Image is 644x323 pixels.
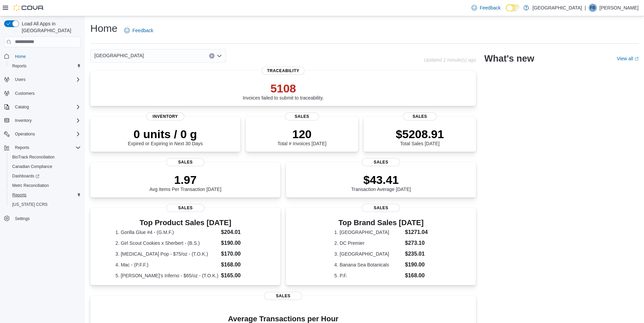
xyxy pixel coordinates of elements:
dt: 1. [GEOGRAPHIC_DATA] [334,229,402,236]
span: Metrc Reconciliation [12,183,49,188]
span: Reports [10,191,81,199]
div: Avg Items Per Transaction [DATE] [149,173,221,192]
dt: 4. Banana Sea Botanicals [334,261,402,268]
dd: $170.00 [221,250,255,258]
dt: 5. P.F. [334,272,402,279]
button: Clear input [209,53,215,59]
h2: What's new [484,53,534,64]
a: Reports [10,62,29,70]
dd: $1271.04 [405,228,428,236]
button: Open list of options [217,53,222,59]
dd: $235.01 [405,250,428,258]
h1: Home [90,22,117,35]
span: [GEOGRAPHIC_DATA] [94,51,144,60]
dd: $165.00 [221,272,255,280]
span: Feedback [480,4,500,11]
button: Reports [7,190,84,200]
button: Catalog [12,103,32,111]
a: BioTrack Reconciliation [10,153,57,161]
button: Operations [1,129,84,139]
dt: 5. [PERSON_NAME]'s Inferno - $65/oz - (T.O.K.) [115,272,218,279]
span: Operations [12,130,81,138]
a: Canadian Compliance [10,163,55,171]
button: Catalog [1,102,84,112]
dt: 2. DC Premier [334,240,402,246]
span: Operations [15,131,35,137]
dd: $204.01 [221,228,255,236]
a: View allExternal link [617,56,639,61]
button: Operations [12,130,38,138]
dd: $168.00 [405,272,428,280]
dd: $190.00 [405,261,428,269]
button: Inventory [1,116,84,125]
div: Total # Invoices [DATE] [277,127,326,146]
span: Customers [15,91,35,96]
span: Reports [10,62,81,70]
h4: Average Transactions per Hour [96,315,471,323]
p: Updated 1 minute(s) ago [424,57,476,63]
span: Dashboards [12,173,39,179]
span: Reports [12,192,26,198]
button: Home [1,51,84,61]
input: Dark Mode [506,4,520,12]
span: Washington CCRS [10,200,81,209]
span: Reports [12,144,81,152]
a: Feedback [122,24,156,37]
button: Reports [7,61,84,71]
span: Customers [12,89,81,98]
dt: 2. Girl Scout Cookies x Sherbert - (B.S.) [115,240,218,246]
button: BioTrack Reconciliation [7,152,84,162]
dd: $190.00 [221,239,255,247]
span: Settings [15,216,30,221]
span: Sales [166,158,204,166]
button: Metrc Reconciliation [7,181,84,190]
a: Feedback [469,1,503,15]
button: Reports [1,143,84,152]
span: Reports [15,145,29,150]
h3: Top Brand Sales [DATE] [334,219,428,227]
span: Home [12,52,81,61]
span: Sales [264,292,302,300]
div: Total Sales [DATE] [396,127,444,146]
span: Sales [362,158,400,166]
p: [PERSON_NAME] [600,4,639,12]
button: Inventory [12,116,34,125]
span: Sales [285,112,319,121]
span: Catalog [12,103,81,111]
dt: 3. [MEDICAL_DATA] Pop - $75/oz - (T.O.K.) [115,251,218,257]
button: Reports [12,144,32,152]
a: Customers [12,89,37,98]
a: Dashboards [7,171,84,181]
span: Inventory [15,118,32,123]
img: Cova [14,4,44,11]
dd: $273.10 [405,239,428,247]
span: Feedback [132,27,153,34]
div: Frank Baker [589,4,597,12]
a: Settings [12,215,32,223]
span: Users [15,77,25,82]
button: Customers [1,88,84,98]
span: Canadian Compliance [12,164,52,169]
p: $5208.91 [396,127,444,141]
span: BioTrack Reconciliation [12,154,55,160]
p: 120 [277,127,326,141]
div: Expired or Expiring in Next 30 Days [128,127,203,146]
span: BioTrack Reconciliation [10,153,81,161]
p: 0 units / 0 g [128,127,203,141]
dt: 3. [GEOGRAPHIC_DATA] [334,251,402,257]
button: [US_STATE] CCRS [7,200,84,209]
a: Home [12,52,29,61]
p: [GEOGRAPHIC_DATA] [532,4,582,12]
nav: Complex example [4,49,81,241]
span: Traceability [262,67,305,75]
button: Canadian Compliance [7,162,84,171]
button: Settings [1,213,84,223]
span: Canadian Compliance [10,163,81,171]
div: Invoices failed to submit to traceability. [243,82,324,101]
a: Dashboards [10,172,42,180]
svg: External link [634,57,639,61]
dd: $168.00 [221,261,255,269]
span: Sales [403,112,437,121]
div: Transaction Average [DATE] [351,173,411,192]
